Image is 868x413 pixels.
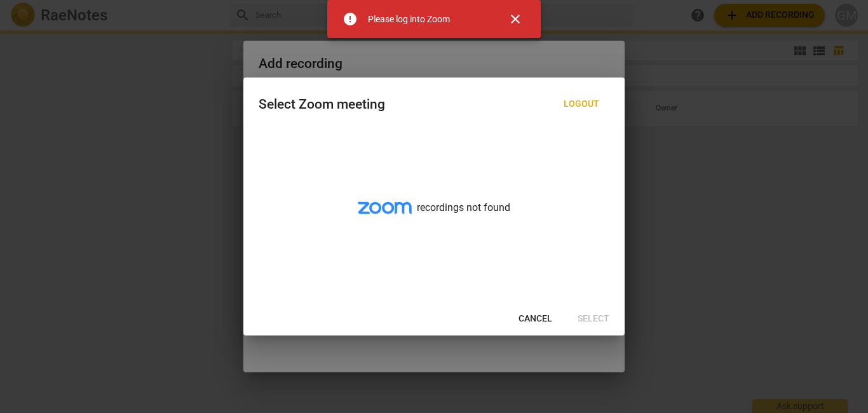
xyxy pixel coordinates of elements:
[259,97,385,112] div: Select Zoom meeting
[564,98,599,111] span: Logout
[508,308,562,330] button: Cancel
[519,313,552,325] span: Cancel
[553,93,609,116] button: Logout
[508,11,523,27] span: close
[368,13,450,26] div: Please log into Zoom
[243,128,625,302] div: recordings not found
[342,11,358,27] span: error
[500,4,531,34] button: Close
